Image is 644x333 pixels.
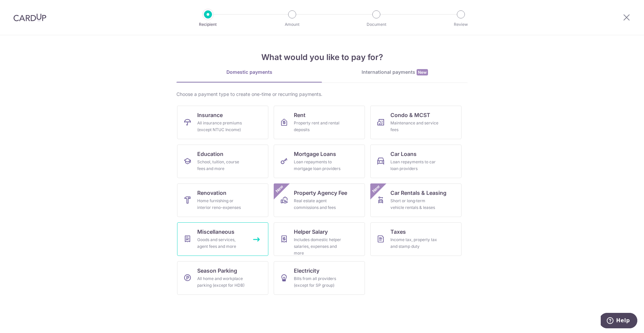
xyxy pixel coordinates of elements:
[370,106,462,139] a: Condo & MCSTMaintenance and service fees
[352,21,401,28] p: Document
[13,13,46,21] img: CardUp
[197,150,223,158] span: Education
[390,236,439,250] div: Income tax, property tax and stamp duty
[294,267,319,275] span: Electricity
[370,145,462,178] a: Car LoansLoan repayments to car loan providers
[15,5,29,11] span: Help
[436,21,486,28] p: Review
[417,69,428,75] span: New
[176,51,468,63] h4: What would you like to pay for?
[294,198,342,211] div: Real estate agent commissions and fees
[177,145,268,178] a: EducationSchool, tuition, course fees and more
[267,21,317,28] p: Amount
[390,111,430,119] span: Condo & MCST
[274,183,285,195] span: New
[294,111,306,119] span: Rent
[390,159,439,172] div: Loan repayments to car loan providers
[274,183,365,217] a: Property Agency FeeReal estate agent commissions and feesNew
[197,120,246,133] div: All insurance premiums (except NTUC Income)
[176,91,468,98] div: Choose a payment type to create one-time or recurring payments.
[197,267,237,275] span: Season Parking
[390,120,439,133] div: Maintenance and service fees
[294,275,342,289] div: Bills from all providers (except for SP group)
[294,236,342,257] div: Includes domestic helper salaries, expenses and more
[294,120,342,133] div: Property rent and rental deposits
[197,228,234,236] span: Miscellaneous
[274,261,365,295] a: ElectricityBills from all providers (except for SP group)
[274,222,365,256] a: Helper SalaryIncludes domestic helper salaries, expenses and more
[197,236,246,250] div: Goods and services, agent fees and more
[176,69,322,75] div: Domestic payments
[177,106,268,139] a: InsuranceAll insurance premiums (except NTUC Income)
[197,111,223,119] span: Insurance
[197,189,226,197] span: Renovation
[183,21,233,28] p: Recipient
[197,159,246,172] div: School, tuition, course fees and more
[177,261,268,295] a: Season ParkingAll home and workplace parking (except for HDB)
[390,189,446,197] span: Car Rentals & Leasing
[294,159,342,172] div: Loan repayments to mortgage loan providers
[294,150,336,158] span: Mortgage Loans
[197,198,246,211] div: Home furnishing or interior reno-expenses
[294,189,347,197] span: Property Agency Fee
[390,150,417,158] span: Car Loans
[197,275,246,289] div: All home and workplace parking (except for HDB)
[601,313,637,330] iframe: Opens a widget where you can find more information
[294,228,328,236] span: Helper Salary
[322,69,468,76] div: International payments
[177,222,268,256] a: MiscellaneousGoods and services, agent fees and more
[177,183,268,217] a: RenovationHome furnishing or interior reno-expenses
[371,183,382,195] span: New
[370,183,462,217] a: Car Rentals & LeasingShort or long‑term vehicle rentals & leasesNew
[274,106,365,139] a: RentProperty rent and rental deposits
[390,198,439,211] div: Short or long‑term vehicle rentals & leases
[274,145,365,178] a: Mortgage LoansLoan repayments to mortgage loan providers
[370,222,462,256] a: TaxesIncome tax, property tax and stamp duty
[390,228,406,236] span: Taxes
